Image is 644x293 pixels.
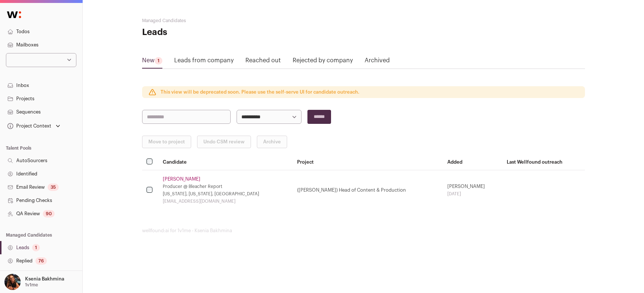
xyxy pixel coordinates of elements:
h1: Leads [142,27,290,38]
a: New [142,56,162,68]
div: 1 [32,244,40,251]
footer: wellfound:ai for 1v1me - Ksenia Bakhmina [142,228,585,234]
th: Added [443,154,502,170]
img: 13968079-medium_jpg [4,274,21,290]
div: 1 [155,57,162,64]
button: Open dropdown [3,274,66,290]
p: 1v1me [25,282,38,288]
a: Reached out [245,56,281,68]
div: Producer @ Bleacher Report [163,184,288,189]
button: Open dropdown [6,121,62,131]
h2: Managed Candidates [142,18,290,24]
div: Project Context [6,123,51,129]
a: Rejected by company [293,56,353,68]
div: 35 [48,184,59,191]
div: 76 [35,257,47,265]
a: [PERSON_NAME] [163,176,200,182]
th: Last Wellfound outreach [502,154,585,170]
td: ([PERSON_NAME]) Head of Content & Production [293,170,443,210]
img: Wellfound [3,7,25,22]
div: [US_STATE], [US_STATE], [GEOGRAPHIC_DATA] [163,191,288,197]
a: Archived [365,56,390,68]
a: Leads from company [174,56,234,68]
p: Ksenia Bakhmina [25,276,64,282]
div: [EMAIL_ADDRESS][DOMAIN_NAME] [163,198,288,204]
th: Candidate [158,154,293,170]
p: This view will be deprecated soon. Please use the self-serve UI for candidate outreach. [161,89,359,95]
td: [PERSON_NAME] [443,170,502,210]
th: Project [293,154,443,170]
div: 90 [43,210,55,217]
div: [DATE] [447,191,498,197]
